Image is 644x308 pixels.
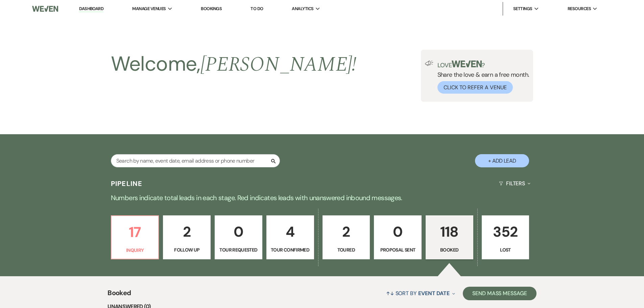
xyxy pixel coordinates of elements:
[32,2,58,16] img: Weven Logo
[116,246,154,254] p: Inquiry
[116,221,154,243] p: 17
[219,220,258,243] p: 0
[437,81,513,94] button: Click to Refer a Venue
[475,154,529,167] button: + Add Lead
[463,287,536,300] button: Send Mass Message
[163,215,211,259] a: 2Follow Up
[292,5,313,12] span: Analytics
[568,5,591,12] span: Resources
[430,220,469,243] p: 118
[378,220,417,243] p: 0
[452,61,482,67] img: weven-logo-green.svg
[386,290,394,297] span: ↑↓
[323,215,370,259] a: 2Toured
[327,246,366,254] p: Toured
[374,215,422,259] a: 0Proposal Sent
[271,220,310,243] p: 4
[219,246,258,254] p: Tour Requested
[132,5,166,12] span: Manage Venues
[111,50,357,79] h2: Welcome,
[383,284,458,302] button: Sort By Event Date
[430,246,469,254] p: Booked
[433,61,529,94] div: Share the love & earn a free month.
[79,192,566,203] p: Numbers indicate total leads in each stage. Red indicates leads with unanswered inbound messages.
[271,246,310,254] p: Tour Confirmed
[111,215,159,259] a: 17Inquiry
[513,5,532,12] span: Settings
[378,246,417,254] p: Proposal Sent
[201,6,222,11] a: Bookings
[111,179,143,188] h3: Pipeline
[79,6,103,12] a: Dashboard
[111,154,280,167] input: Search by name, event date, email address or phone number
[486,246,525,254] p: Lost
[482,215,529,259] a: 352Lost
[266,215,314,259] a: 4Tour Confirmed
[496,174,533,192] button: Filters
[486,220,525,243] p: 352
[251,6,263,11] a: To Do
[437,61,529,68] p: Love ?
[108,288,131,302] span: Booked
[215,215,262,259] a: 0Tour Requested
[327,220,366,243] p: 2
[426,215,473,259] a: 118Booked
[200,49,357,80] span: [PERSON_NAME] !
[167,220,206,243] p: 2
[167,246,206,254] p: Follow Up
[418,290,450,297] span: Event Date
[425,61,433,66] img: loud-speaker-illustration.svg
